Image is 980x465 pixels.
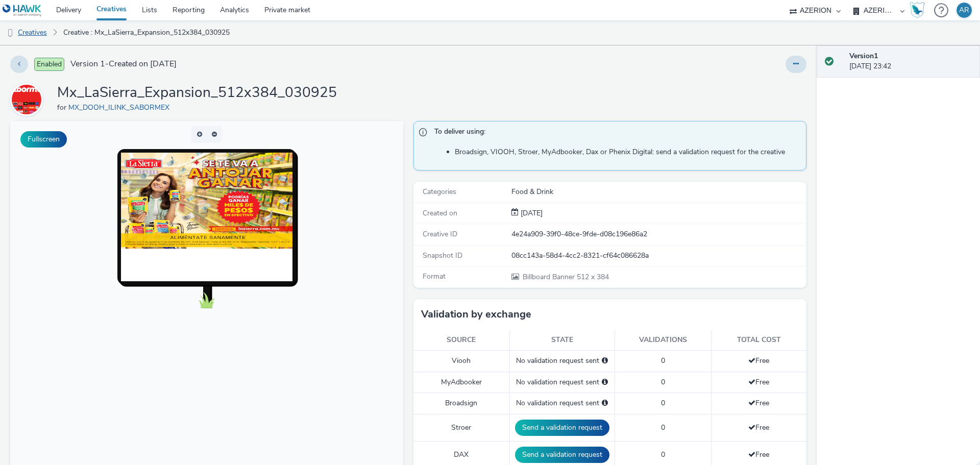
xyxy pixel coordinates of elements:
span: Version 1 - Created on [DATE] [70,58,177,70]
td: Stroer [413,414,509,441]
div: No validation request sent [515,377,609,387]
div: Please select a deal below and click on Send to send a validation request to MyAdbooker. [602,377,608,387]
span: Enabled [34,58,64,71]
img: undefined Logo [3,4,42,17]
span: 0 [661,377,665,387]
span: 0 [661,398,665,408]
button: Fullscreen [20,131,67,148]
span: Snapshot ID [423,251,462,260]
a: Creative : Mx_LaSierra_Expansion_512x384_030925 [58,20,235,45]
span: Free [748,423,769,432]
div: No validation request sent [515,356,609,366]
th: Total cost [711,330,806,351]
span: 0 [661,423,665,432]
img: dooh [5,28,15,38]
img: Advertisement preview [111,32,282,128]
span: 0 [661,356,665,365]
a: Hawk Academy [910,2,929,18]
div: AR [959,3,969,18]
div: Food & Drink [511,187,805,197]
span: Billboard Banner [523,272,577,282]
th: Validations [615,330,711,351]
td: Broadsign [413,393,509,414]
button: Send a validation request [515,420,609,436]
div: Creation 03 September 2025, 23:42 [519,208,543,218]
button: Send a validation request [515,447,609,463]
span: Format [423,272,446,281]
h1: Mx_LaSierra_Expansion_512x384_030925 [57,83,337,103]
span: Free [748,377,769,387]
h3: Validation by exchange [421,307,531,322]
a: MX_DOOH_ILINK_SABORMEX [68,103,174,112]
strong: Version 1 [849,51,878,61]
span: To deliver using: [434,127,796,140]
span: Creative ID [423,229,457,239]
span: Categories [423,187,456,197]
span: [DATE] [519,208,543,218]
span: Created on [423,208,457,218]
th: State [509,330,615,351]
div: [DATE] 23:42 [849,51,972,72]
img: MX_DOOH_ILINK_SABORMEX [12,85,41,114]
th: Source [413,330,509,351]
span: Free [748,356,769,365]
div: 08cc143a-58d4-4cc2-8321-cf64c086628a [511,251,805,261]
span: 512 x 384 [522,272,609,282]
img: Hawk Academy [910,2,925,18]
td: MyAdbooker [413,372,509,393]
td: Viooh [413,351,509,372]
div: Please select a deal below and click on Send to send a validation request to Broadsign. [602,398,608,408]
div: No validation request sent [515,398,609,408]
li: Broadsign, VIOOH, Stroer, MyAdbooker, Dax or Phenix Digital: send a validation request for the cr... [455,147,801,157]
div: 4e24a909-39f0-48ce-9fde-d08c196e86a2 [511,229,805,239]
span: Free [748,398,769,408]
div: Please select a deal below and click on Send to send a validation request to Viooh. [602,356,608,366]
a: MX_DOOH_ILINK_SABORMEX [10,94,47,104]
span: Free [748,450,769,459]
span: 0 [661,450,665,459]
span: for [57,103,68,112]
